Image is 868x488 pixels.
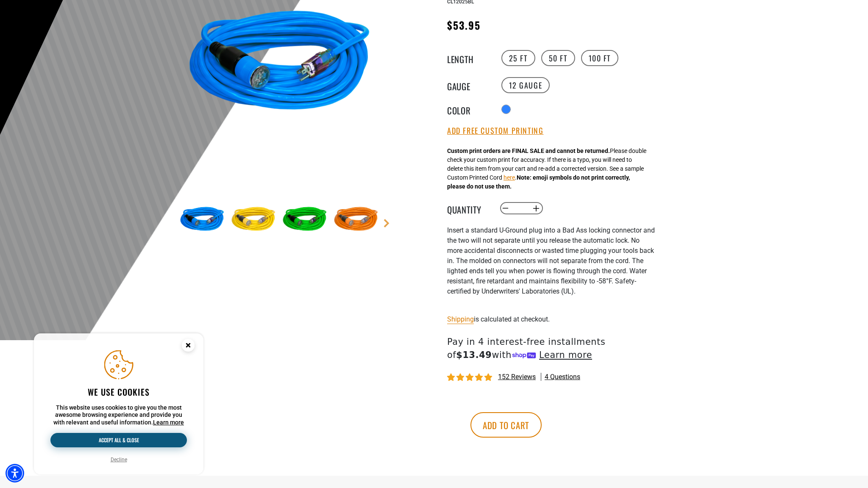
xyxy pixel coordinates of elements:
[50,433,187,447] button: Accept all & close
[447,313,655,325] div: is calculated at checkout.
[470,412,542,438] button: Add to cart
[108,455,130,464] button: Decline
[581,50,619,66] label: 100 FT
[447,174,630,190] strong: Note: emoji symbols do not print correctly, please do not use them.
[501,77,550,93] label: 12 Gauge
[178,195,227,244] img: blue
[504,173,515,182] button: here
[447,104,490,115] legend: Color
[501,50,535,66] label: 25 FT
[447,374,494,382] span: 4.87 stars
[6,464,24,482] div: Accessibility Menu
[331,195,381,244] img: orange
[447,226,655,295] span: nsert a standard U-Ground plug into a Bad Ass locking connector and the two will not separate unt...
[280,195,329,244] img: green
[447,126,543,136] button: Add Free Custom Printing
[545,372,580,382] span: 4 questions
[382,219,391,227] a: Next
[447,80,490,91] legend: Gauge
[229,195,278,244] img: yellow
[50,404,187,427] p: This website uses cookies to give you the most awesome browsing experience and provide you with r...
[447,17,481,33] span: $53.95
[447,203,490,214] label: Quantity
[541,50,575,66] label: 50 FT
[498,373,536,381] span: 152 reviews
[50,386,187,397] h2: We use cookies
[447,315,474,323] a: Shipping
[447,53,490,64] legend: Length
[34,333,203,475] aside: Cookie Consent
[447,147,610,154] strong: Custom print orders are FINAL SALE and cannot be returned.
[173,333,203,360] button: Close this option
[447,225,655,307] div: I
[447,147,646,191] div: Please double check your custom print for accuracy. If there is a typo, you will need to delete t...
[153,419,184,426] a: This website uses cookies to give you the most awesome browsing experience and provide you with r...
